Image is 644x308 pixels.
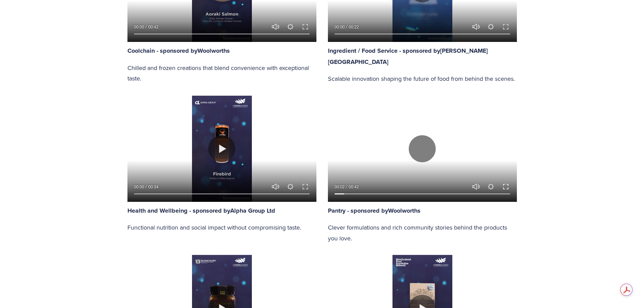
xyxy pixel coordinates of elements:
input: Seek [335,192,510,196]
p: Scalable innovation shaping the future of food from behind the scenes. [328,73,517,84]
div: Current time [134,184,146,190]
a: Woolworths [388,206,421,215]
strong: Woolworths [197,46,230,55]
button: Pause [409,135,436,162]
p: Clever formulations and rich community stories behind the products you love. [328,222,517,243]
div: Current time [335,184,347,190]
strong: Coolchain - sponsored by [127,46,197,55]
strong: Woolworths [388,206,421,215]
a: [PERSON_NAME][GEOGRAPHIC_DATA] [328,46,488,66]
div: Duration [146,184,160,190]
p: Chilled and frozen creations that blend convenience with exceptional taste. [127,63,316,84]
div: Duration [347,24,361,30]
a: Woolworths [197,46,230,55]
strong: Health and Wellbeing - sponsored by [127,206,230,215]
button: Play [208,135,235,162]
div: Duration [347,184,361,190]
input: Seek [335,32,510,37]
a: Alpha Group Ltd [230,206,275,215]
strong: Alpha Group Ltd [230,206,275,215]
input: Seek [134,192,310,196]
p: Functional nutrition and social impact without compromising taste. [127,222,316,233]
div: Duration [146,24,160,30]
div: Current time [335,24,347,30]
strong: Ingredient / Food Service - sponsored by [328,46,440,55]
input: Seek [134,32,310,37]
strong: Pantry - sponsored by [328,206,388,215]
div: Current time [134,24,146,30]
